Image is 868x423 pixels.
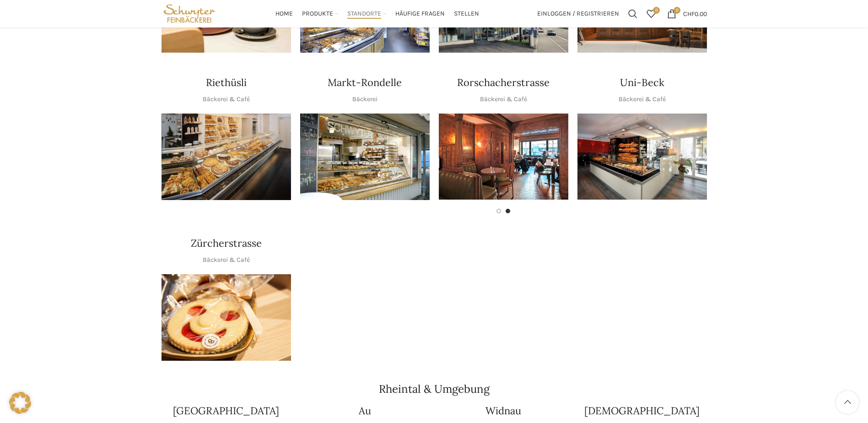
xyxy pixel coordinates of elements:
div: Meine Wunschliste [642,5,660,23]
a: Suchen [624,5,642,23]
a: Häufige Fragen [395,5,445,23]
img: schwyter-38 [162,274,291,361]
h4: Zürcherstrasse [191,236,262,250]
p: Bäckerei & Café [619,94,666,104]
h2: Rheintal & Umgebung [162,384,707,395]
p: Bäckerei [352,94,377,104]
div: 1 / 1 [577,114,707,200]
h4: Widnau [485,404,521,418]
a: Home [275,5,293,23]
div: Main navigation [222,5,532,23]
div: 1 / 1 [300,114,430,200]
img: Rondelle_1 [300,114,430,200]
h4: [DEMOGRAPHIC_DATA] [584,404,700,418]
a: Produkte [302,5,338,23]
a: Stellen [454,5,479,23]
h4: Au [359,404,371,418]
span: Einloggen / Registrieren [537,11,619,17]
span: Standorte [347,10,381,18]
a: 0 [642,5,660,23]
a: Einloggen / Registrieren [533,5,624,23]
img: rechts_09-1 [577,114,707,200]
span: Home [275,10,293,18]
div: 1 / 1 [162,114,291,200]
span: 0 [674,7,680,14]
p: Bäckerei & Café [203,94,250,104]
h4: [GEOGRAPHIC_DATA] [173,404,279,418]
li: Go to slide 1 [496,209,501,213]
bdi: 0.00 [683,10,707,17]
span: 0 [653,7,660,14]
a: Site logo [162,9,218,17]
span: CHF [683,10,695,17]
a: Standorte [347,5,386,23]
img: Riethüsli-2 [162,114,291,200]
div: 1 / 1 [162,274,291,361]
a: 0 CHF0.00 [663,5,712,23]
h4: Markt-Rondelle [328,76,402,90]
p: Bäckerei & Café [480,94,527,104]
h4: Riethüsli [206,76,247,90]
p: Bäckerei & Café [203,255,250,265]
span: Häufige Fragen [395,10,445,18]
li: Go to slide 2 [506,209,510,213]
span: Stellen [454,10,479,18]
span: Produkte [302,10,333,18]
a: Scroll to top button [836,391,859,414]
img: cafe_zimmermann (1) [439,114,568,200]
h4: Uni-Beck [620,76,664,90]
div: 2 / 2 [439,114,568,200]
h4: Rorschacherstrasse [457,76,550,90]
